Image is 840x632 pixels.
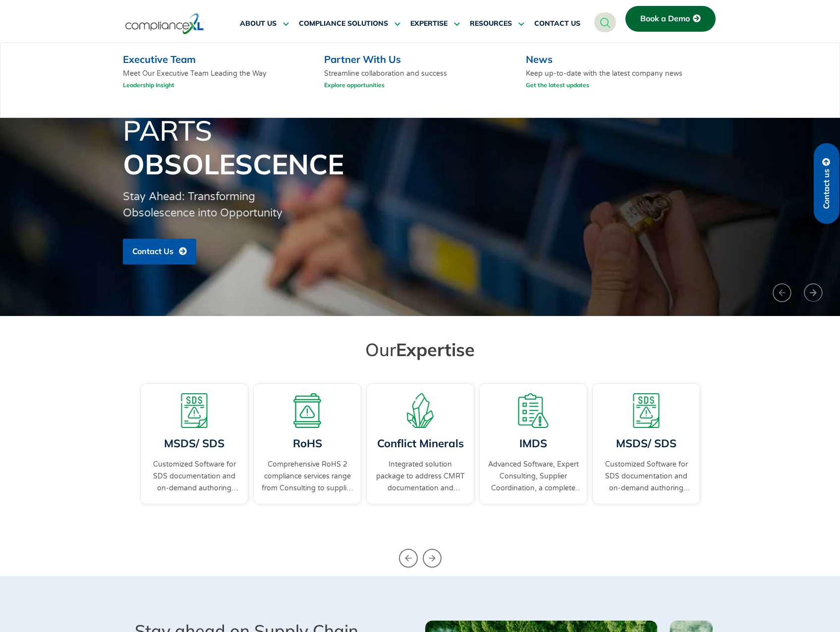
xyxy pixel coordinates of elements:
[470,19,512,28] span: RESOURCES
[123,79,174,91] a: Leadership Insight
[138,381,703,527] div: Carousel | Horizontal scrolling: Arrow Left & Right
[377,436,463,450] a: Conflict Minerals
[616,436,676,450] a: MSDS/ SDS
[324,79,385,91] a: Explore opportunities
[403,393,438,428] img: A representation of minerals
[123,189,289,221] div: Stay Ahead: Transforming Obsolescence into Opportunity
[132,247,173,256] span: Contact Us
[516,393,551,428] img: A list board with a warning
[396,338,475,361] span: Expertise
[822,169,831,209] span: Contact us
[164,436,224,450] a: MSDS/ SDS
[534,19,580,28] span: CONTACT US
[814,143,840,224] a: Contact us
[125,12,204,35] img: logo-one.svg
[594,12,616,32] a: navsearch-button
[123,53,196,65] a: Executive Team
[410,12,460,36] a: EXPERTISE
[640,14,690,23] span: Book a Demo
[290,393,325,428] img: A board with a warning sign
[600,459,692,494] a: Customized Software for SDS documentation and on-demand authoring services
[519,436,547,450] a: IMDS
[526,69,714,94] p: Keep up-to-date with the latest company news
[299,12,400,36] a: COMPLIANCE SOLUTIONS
[364,381,477,527] div: 2 / 4
[399,549,418,568] div: Previous slide
[292,436,322,450] a: RoHS
[251,381,364,527] div: 1 / 4
[324,69,447,94] p: Streamline collaboration and success
[423,549,442,568] div: Next slide
[526,79,589,91] a: Get the latest updates
[324,53,401,65] a: Partner With Us
[138,381,251,527] div: 4 / 4
[477,381,590,527] div: 3 / 4
[240,19,277,28] span: ABOUT US
[410,19,448,28] span: EXPERTISE
[123,69,311,94] p: Meet Our Executive Team Leading the Way
[629,393,664,428] img: A warning board with SDS displaying
[299,19,388,28] span: COMPLIANCE SOLUTIONS
[177,393,212,428] img: A warning board with SDS displaying
[625,6,716,32] a: Book a Demo
[123,239,196,264] a: Contact Us
[487,459,579,494] a: Advanced Software, Expert Consulting, Supplier Coordination, a complete IMDS solution.
[534,12,580,36] a: CONTACT US
[590,381,703,527] div: 4 / 4
[148,459,240,494] a: Customized Software for SDS documentation and on-demand authoring services
[470,12,524,36] a: RESOURCES
[143,338,698,361] h2: Our
[526,53,553,65] a: News
[123,147,344,181] span: Obsolescence
[374,459,466,494] a: Integrated solution package to address CMRT documentation and supplier engagement.
[123,113,718,181] h1: Parts
[261,459,353,494] a: Comprehensive RoHS 2 compliance services range from Consulting to supplier engagement...
[240,12,289,36] a: ABOUT US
